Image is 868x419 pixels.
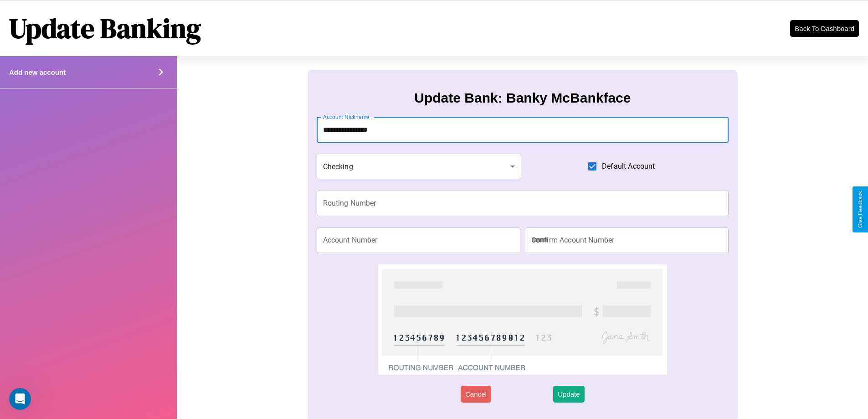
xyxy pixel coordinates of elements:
h1: Update Banking [9,10,201,47]
label: Account Nickname [323,113,370,121]
button: Back To Dashboard [790,20,859,37]
button: Cancel [461,386,491,403]
div: Give Feedback [857,191,863,228]
span: Default Account [602,161,655,172]
img: check [378,264,667,375]
div: Checking [317,154,522,179]
h4: Add new account [9,68,66,76]
button: Update [553,386,584,403]
iframe: Intercom live chat [9,388,31,410]
h3: Update Bank: Banky McBankface [414,90,631,106]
